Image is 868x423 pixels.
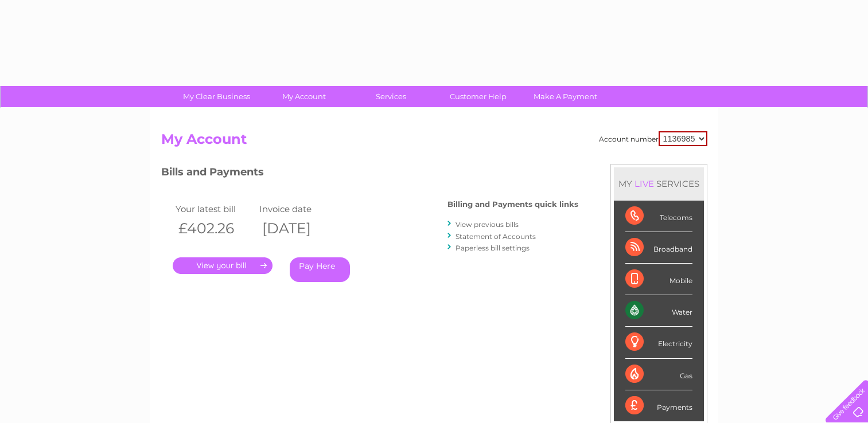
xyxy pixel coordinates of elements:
[173,201,256,217] td: Your latest bill
[256,217,340,240] th: [DATE]
[256,86,351,107] a: My Account
[173,217,256,240] th: £402.26
[625,390,692,421] div: Payments
[173,257,273,274] a: .
[161,164,578,184] h3: Bills and Payments
[256,201,340,217] td: Invoice date
[161,131,707,153] h2: My Account
[599,131,707,146] div: Account number
[614,167,704,200] div: MY SERVICES
[447,200,578,209] h4: Billing and Payments quick links
[625,295,692,327] div: Water
[456,244,530,252] a: Paperless bill settings
[290,257,350,282] a: Pay Here
[632,178,656,189] div: LIVE
[344,86,438,107] a: Services
[456,220,519,229] a: View previous bills
[625,359,692,390] div: Gas
[625,201,692,232] div: Telecoms
[625,264,692,295] div: Mobile
[456,232,536,241] a: Statement of Accounts
[625,232,692,264] div: Broadband
[625,327,692,358] div: Electricity
[169,86,264,107] a: My Clear Business
[431,86,526,107] a: Customer Help
[518,86,613,107] a: Make A Payment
